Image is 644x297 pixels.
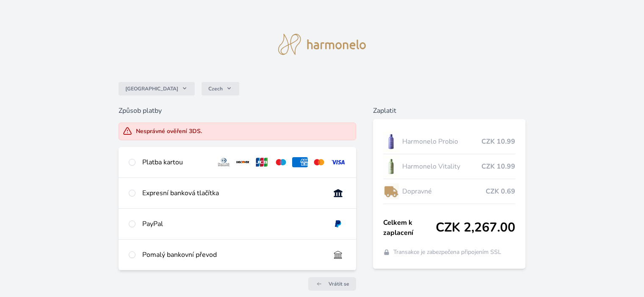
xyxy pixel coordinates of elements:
[330,219,346,229] img: paypal.svg
[330,250,346,260] img: bankTransfer_IBAN.svg
[383,131,399,152] img: CLEAN_PROBIO_se_stinem_x-lo.jpg
[136,127,202,136] div: Nesprávné ověření 3DS.
[383,218,436,238] span: Celkem k zaplacení
[481,136,515,147] span: CZK 10.99
[202,82,239,95] button: Czech
[402,136,481,147] span: Harmonelo Probio
[373,106,525,116] h6: Zaplatit
[329,281,349,287] span: Vrátit se
[383,181,399,202] img: delivery-lo.png
[254,157,270,167] img: jcb.svg
[481,161,515,172] span: CZK 10.99
[142,188,323,198] div: Expresní banková tlačítka
[436,220,515,235] span: CZK 2,267.00
[119,106,356,116] h6: Způsob platby
[486,186,515,196] span: CZK 0.69
[308,277,356,291] a: Vrátit se
[311,157,327,167] img: mc.svg
[330,157,346,167] img: visa.svg
[330,188,346,198] img: onlineBanking_CZ.svg
[383,156,399,177] img: CLEAN_VITALITY_se_stinem_x-lo.jpg
[125,85,178,92] span: [GEOGRAPHIC_DATA]
[119,82,195,95] button: [GEOGRAPHIC_DATA]
[216,157,232,167] img: diners.svg
[142,250,323,260] div: Pomalý bankovní převod
[273,157,289,167] img: maestro.svg
[393,248,501,256] span: Transakce je zabezpečena připojením SSL
[208,85,223,92] span: Czech
[142,219,323,229] div: PayPal
[235,157,251,167] img: discover.svg
[142,157,209,167] div: Platba kartou
[402,186,485,196] span: Dopravné
[292,157,308,167] img: amex.svg
[402,161,481,172] span: Harmonelo Vitality
[278,34,366,55] img: logo.svg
